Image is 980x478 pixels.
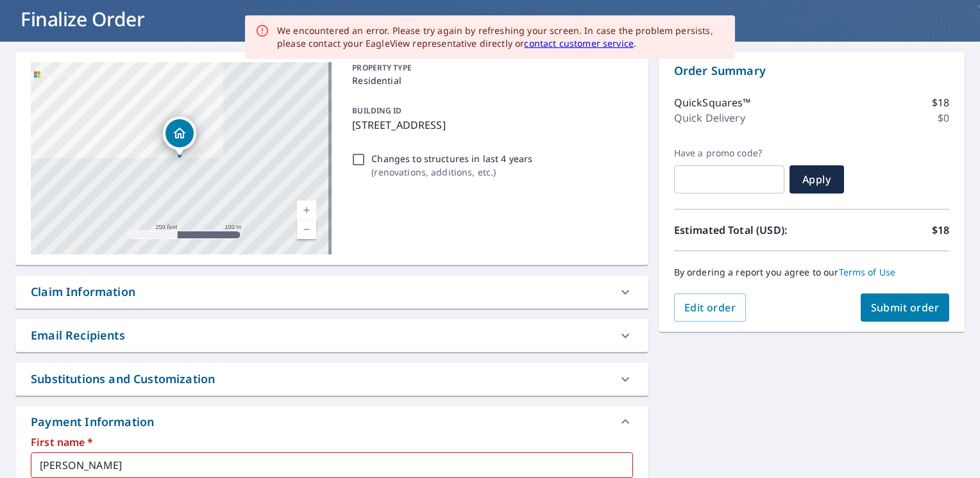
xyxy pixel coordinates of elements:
[674,267,949,278] p: By ordering a report you agree to our
[15,276,648,308] div: Claim Information
[31,327,125,344] div: Email Recipients
[932,95,949,110] p: $18
[839,266,896,278] a: Terms of Use
[352,117,627,133] p: [STREET_ADDRESS]
[371,152,532,165] p: Changes to structures in last 4 years
[932,222,949,238] p: $18
[297,220,316,239] a: Current Level 17, Zoom Out
[31,437,633,447] label: First name
[352,105,401,116] p: BUILDING ID
[297,201,316,220] a: Current Level 17, Zoom In
[871,301,940,315] span: Submit order
[31,283,135,301] div: Claim Information
[31,413,159,431] div: Payment Information
[163,117,196,156] div: Dropped pin, building 1, Residential property, 149 Willow Lake Dr Leesburg, GA 31763
[800,172,834,186] span: Apply
[15,6,965,32] h1: Finalize Order
[790,165,844,194] button: Apply
[674,222,812,238] p: Estimated Total (USD):
[15,363,648,395] div: Substitutions and Customization
[371,165,532,179] p: ( renovations, additions, etc. )
[674,293,747,322] button: Edit order
[674,62,949,79] p: Order Summary
[674,95,751,110] p: QuickSquares™
[684,301,736,315] span: Edit order
[674,110,745,126] p: Quick Delivery
[15,406,648,437] div: Payment Information
[15,319,648,352] div: Email Recipients
[352,74,627,87] p: Residential
[352,62,627,74] p: PROPERTY TYPE
[31,370,215,388] div: Substitutions and Customization
[938,110,949,126] p: $0
[524,37,634,49] a: contact customer service
[277,24,725,50] div: We encountered an error. Please try again by refreshing your screen. In case the problem persists...
[861,293,950,322] button: Submit order
[674,147,784,159] label: Have a promo code?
